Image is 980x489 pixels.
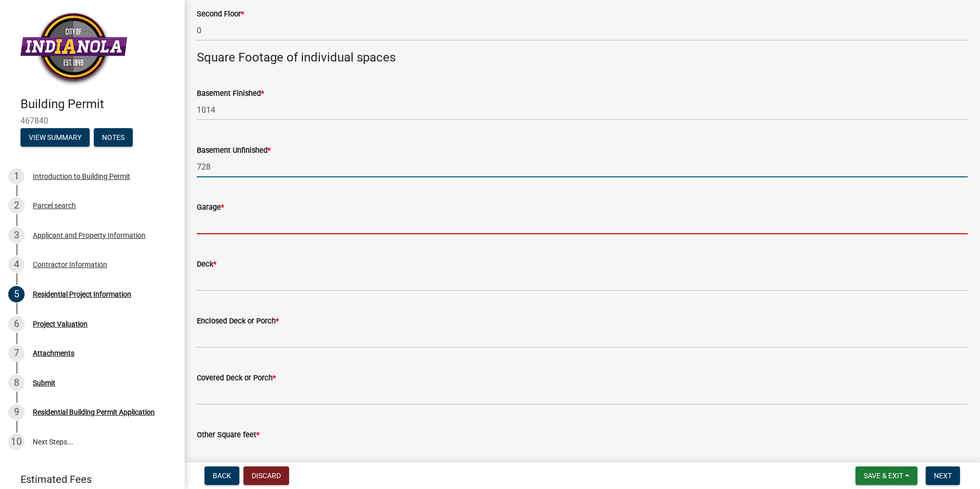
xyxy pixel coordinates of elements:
div: Submit [33,379,55,386]
div: 8 [8,375,25,391]
button: Next [926,466,960,485]
button: Back [205,466,239,485]
div: 4 [8,256,25,273]
button: Save & Exit [855,466,917,485]
label: Basement Finished [197,90,264,97]
label: Enclosed Deck or Porch [197,318,279,325]
div: Applicant and Property Information [33,232,146,239]
button: Notes [94,128,133,147]
div: Residential Project Information [33,291,131,298]
wm-modal-confirm: Summary [21,134,90,142]
label: Garage [197,204,224,211]
div: 7 [8,345,25,361]
span: 467840 [21,116,164,126]
div: 9 [8,404,25,420]
label: Second Floor [197,11,244,18]
label: Deck [197,261,216,268]
div: 6 [8,316,25,332]
h4: Building Permit [21,97,176,112]
div: Parcel search [33,202,76,209]
img: City of Indianola, Iowa [21,11,127,86]
label: Other Square feet [197,432,259,439]
button: View Summary [21,128,90,147]
span: Next [934,472,952,480]
div: 2 [8,197,25,214]
label: Basement Unfinished [197,147,271,154]
span: Back [213,472,231,480]
div: 10 [8,434,25,450]
div: Contractor Information [33,261,107,268]
div: Project Valuation [33,320,88,328]
div: Introduction to Building Permit [33,173,130,180]
label: Covered Deck or Porch [197,375,276,382]
button: Discard [243,466,289,485]
div: 5 [8,286,25,302]
div: Attachments [33,350,74,357]
div: 1 [8,168,25,185]
div: Residential Building Permit Application [33,409,155,416]
div: 3 [8,227,25,243]
span: Save & Exit [864,472,903,480]
h4: Square Footage of individual spaces [197,50,968,65]
wm-modal-confirm: Notes [94,134,133,142]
